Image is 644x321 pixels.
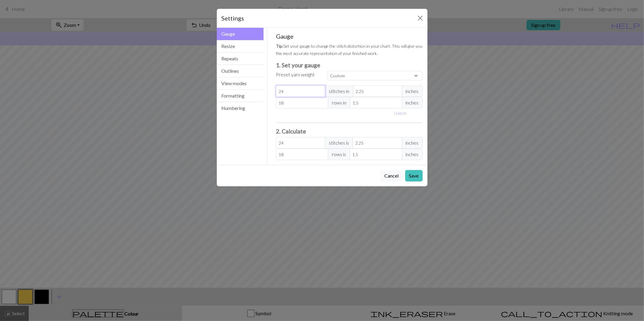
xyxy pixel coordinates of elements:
button: Resize [217,40,264,53]
h3: 1. Set your gauge [276,62,423,69]
h5: Gauge [276,33,423,40]
span: stitches is [325,137,353,149]
button: Cancel [381,170,403,181]
span: rows is [328,149,350,160]
button: Repeats [217,53,264,65]
h3: 2. Calculate [276,128,423,135]
span: inches [402,85,423,97]
button: View modes [217,77,264,90]
button: Formatting [217,90,264,102]
button: Gauge [217,28,264,40]
button: Numbering [217,102,264,114]
span: inches [402,149,423,160]
button: Close [415,13,425,23]
h5: Settings [222,14,244,23]
span: inches [402,97,423,108]
span: stitches in [325,85,353,97]
label: Preset yarn weight [276,71,315,78]
button: Outlines [217,65,264,77]
span: rows in [328,97,350,108]
button: Usecm [391,108,409,118]
strong: Tip: [276,43,284,49]
small: Set your gauge to change the stitch distortion in your chart. This will give you the most accurat... [276,43,422,56]
span: inches [402,137,423,149]
button: Save [405,170,423,181]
